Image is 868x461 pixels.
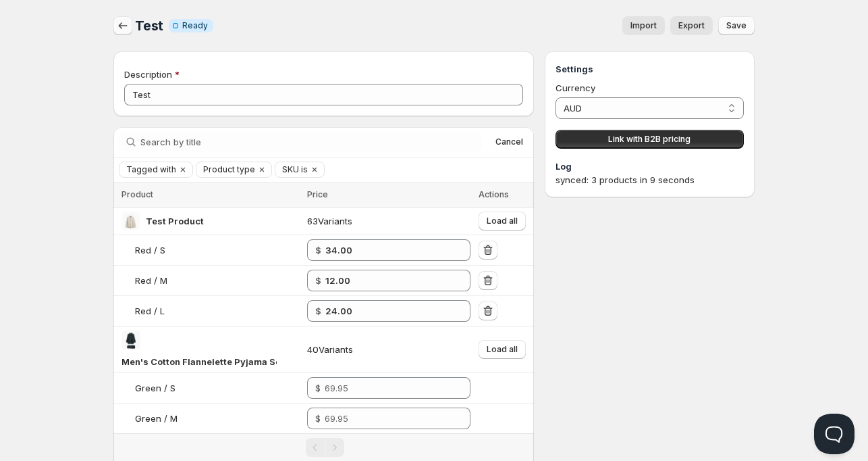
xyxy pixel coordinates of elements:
span: Test Product [146,216,204,226]
input: 75.00 [325,239,450,261]
div: Green / S [135,381,175,395]
a: Export [670,16,713,35]
input: Private internal description [124,84,523,105]
div: Red / M [135,274,167,287]
span: Import [630,20,657,31]
div: Red / L [135,304,165,318]
button: Clear [255,162,269,177]
span: Ready [182,20,208,31]
span: SKU is [282,164,308,175]
input: 75.00 [325,270,450,291]
span: Actions [479,189,509,199]
input: Search by title [140,132,482,151]
span: Green / M [135,413,178,424]
nav: Pagination [113,433,534,461]
span: Product type [203,164,255,175]
span: $ [315,413,321,424]
input: 69.95 [325,408,450,429]
td: 40 Variants [303,326,474,373]
strong: $ [315,275,321,286]
button: Cancel [490,134,528,150]
div: Men's Cotton Flannelette Pyjama Sets - Cosysuede by Koala [121,355,277,368]
span: Price [307,189,328,199]
button: Tagged with [119,162,176,177]
input: 75.00 [325,300,450,322]
span: Test [135,18,163,34]
span: Save [726,20,747,31]
button: Link with B2B pricing [555,130,744,149]
button: Clear [176,162,190,177]
span: Load all [487,344,518,355]
span: Red / L [135,306,165,316]
div: Test Product [146,214,204,228]
span: Product [121,189,153,199]
span: Tagged with [126,164,176,175]
button: Clear [308,162,321,177]
span: Cancel [495,137,523,147]
button: Load all [479,212,526,230]
span: Description [124,69,172,80]
button: SKU is [275,162,308,177]
span: Load all [487,216,518,226]
strong: $ [315,245,321,256]
span: Red / S [135,245,165,256]
div: Green / M [135,412,178,425]
span: Red / M [135,275,167,286]
h3: Log [555,160,744,173]
input: 69.95 [325,377,450,399]
span: Export [678,20,705,31]
div: synced: 3 products in 9 seconds [555,173,744,187]
td: 63 Variants [303,208,474,235]
button: Save [718,16,755,35]
button: Load all [479,340,526,359]
span: Currency [555,82,595,93]
span: $ [315,383,321,393]
iframe: Help Scout Beacon - Open [814,414,855,454]
div: Red / S [135,243,165,257]
span: Link with B2B pricing [608,134,690,145]
span: Green / S [135,383,175,393]
h3: Settings [555,62,744,76]
button: Import [622,16,665,35]
strong: $ [315,306,321,316]
span: Men's Cotton Flannelette Pyjama Sets - Cosysuede by [PERSON_NAME] [121,356,437,367]
button: Product type [196,162,255,177]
